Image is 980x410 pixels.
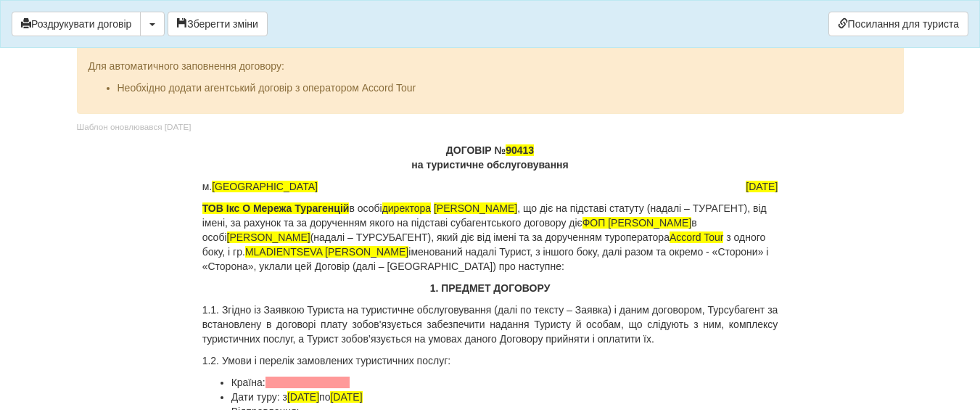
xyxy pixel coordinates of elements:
[231,390,778,404] li: Дати туру: з по
[431,231,670,243] span: , який діє від імені та за дорученням туроператора
[202,303,778,346] p: 1.1. Згідно із Заявкою Туриста на туристичне обслуговування (далі по тексту – Заявка) і даним дог...
[330,391,362,403] span: [DATE]
[382,202,431,214] span: директора
[670,231,723,243] span: Accord Tour
[12,12,141,36] button: Роздрукувати договір
[746,181,778,192] span: [DATE]
[287,391,319,403] span: [DATE]
[582,217,692,229] span: ФОП [PERSON_NAME]
[434,202,517,214] span: [PERSON_NAME]
[231,375,778,390] li: Країна:
[828,12,968,36] a: Посилання для туриста
[77,121,192,134] div: Шаблон оновлювався [DATE]
[202,246,769,272] span: іменований надалі Турист, з іншого боку, далі разом та окремо - «Сторони» і «Сторона», уклали цей...
[202,179,318,194] span: м.
[202,281,778,295] p: 1. ПРЕДМЕТ ДОГОВОРУ
[227,231,310,243] span: [PERSON_NAME]
[310,231,432,243] span: (надалі – ТУРСУБАГЕНТ)
[168,12,268,36] button: Зберегти зміни
[245,246,408,258] span: MLADIENTSEVA [PERSON_NAME]
[202,202,350,214] span: ТОВ Ікс О Мережа Турагенцій
[349,202,382,214] span: в особі
[202,353,778,368] p: 1.2. Умови і перелік замовлених туристичних послуг:
[212,181,318,192] span: [GEOGRAPHIC_DATA]
[202,143,778,172] p: ДОГОВІР № на туристичне обслуговування
[88,44,892,95] div: Для автоматичного заповнення договору:
[118,81,892,95] li: Необхідно додати агентський договір з оператором Accord Tour
[506,144,534,156] span: 90413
